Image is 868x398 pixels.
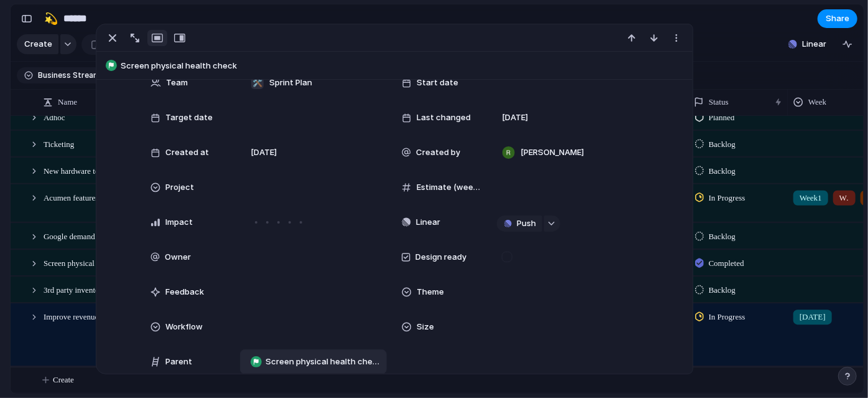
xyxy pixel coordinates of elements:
button: Screen physical health check [102,56,686,76]
span: Estimate (weeks) [417,181,481,194]
span: Planned [709,111,735,123]
span: Team [166,77,188,89]
span: [PERSON_NAME] [520,146,584,159]
span: Status [709,96,729,108]
span: Last changed [417,111,471,124]
span: Week2 [839,191,849,204]
span: Parent [165,356,192,368]
span: Create [53,374,74,386]
span: Week [808,96,826,108]
span: Backlog [709,284,736,296]
span: Acumen features [44,189,98,204]
span: Size [417,321,434,333]
span: [DATE] [251,146,277,159]
span: In Progress [709,191,746,204]
span: Created at [165,146,209,159]
span: Target date [165,111,213,124]
span: Created by [416,146,460,159]
span: In Progress [709,311,746,323]
span: Backlog [709,230,736,243]
span: Share [826,12,849,25]
span: Screen physical health check [121,60,686,72]
div: 🛠️ [251,77,264,89]
span: Week1 [800,191,822,204]
span: Adhoc [44,109,65,123]
span: Backlog [709,164,736,177]
span: Completed [709,257,744,270]
span: Business Stream [38,70,100,81]
span: Backlog [709,138,736,150]
span: Ticketing [44,136,74,150]
span: Project [165,181,194,194]
span: Workflow [165,321,203,333]
button: 💫 [41,9,61,29]
span: [DATE] [502,111,528,124]
span: Name [58,96,77,108]
span: Screen physical health check [265,356,381,368]
span: Owner [165,251,191,263]
span: Feedback [165,286,204,298]
span: Sprint Plan [269,77,312,89]
span: Create [24,38,52,50]
span: Impact [165,216,193,229]
span: Design ready [415,251,466,263]
button: Linear [783,35,831,54]
span: [DATE] [800,311,826,323]
button: Share [818,9,857,28]
span: Google demand intergration [44,229,134,243]
span: Linear [802,38,826,50]
span: Screen physical health check [44,255,137,270]
div: 💫 [44,10,58,27]
button: Create [17,34,58,54]
button: Push [497,216,542,232]
span: Push [517,217,536,230]
span: Theme [417,286,444,298]
span: New hardware testing [44,163,114,177]
span: Start date [417,77,458,89]
span: Linear [416,216,440,229]
span: 3rd party inventory onboarding [44,282,145,296]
